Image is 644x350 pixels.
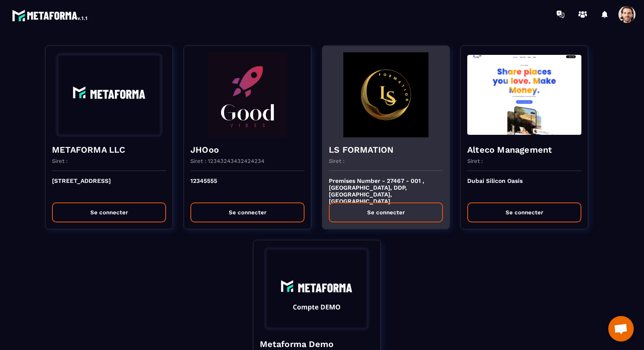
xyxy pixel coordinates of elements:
[260,338,374,350] h4: Metaforma Demo
[329,202,443,222] button: Se connecter
[52,202,166,222] button: Se connecter
[52,144,166,156] h4: METAFORMA LLC
[329,177,443,196] p: Premises Number - 27467 - 001 , [GEOGRAPHIC_DATA], DDP, [GEOGRAPHIC_DATA], [GEOGRAPHIC_DATA]
[190,177,305,196] p: 12345555
[467,177,581,196] p: Dubai Silicon Oasis
[190,52,305,137] img: funnel-background
[52,177,166,196] p: [STREET_ADDRESS]
[190,158,264,164] p: Siret : 12343243432424234
[329,144,443,156] h4: LS FORMATION
[608,316,634,341] a: Ouvrir le chat
[260,247,374,332] img: funnel-background
[329,52,443,137] img: funnel-background
[467,202,581,222] button: Se connecter
[467,158,483,164] p: Siret :
[52,158,68,164] p: Siret :
[329,158,345,164] p: Siret :
[190,202,305,222] button: Se connecter
[12,8,89,23] img: logo
[190,144,305,156] h4: JHOoo
[52,52,166,137] img: funnel-background
[467,144,581,156] h4: Alteco Management
[467,52,581,137] img: funnel-background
